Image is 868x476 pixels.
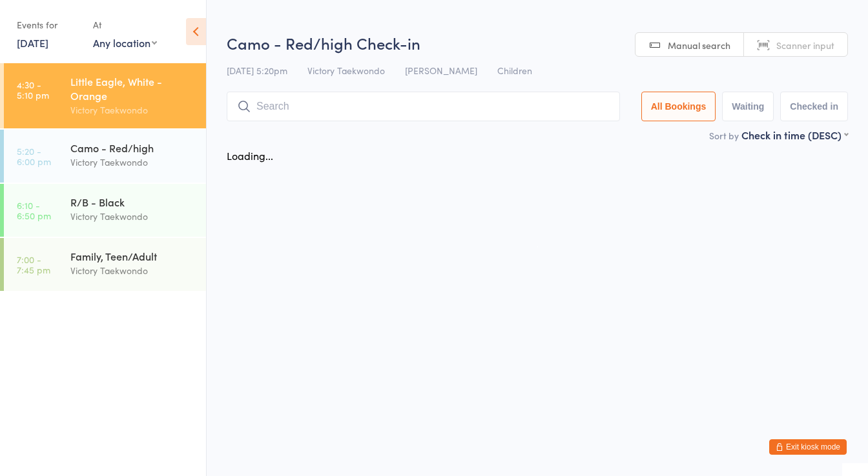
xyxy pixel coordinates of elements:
[641,92,716,121] button: All Bookings
[780,92,848,121] button: Checked in
[70,249,195,263] div: Family, Teen/Adult
[70,263,195,278] div: Victory Taekwondo
[227,64,287,77] span: [DATE] 5:20pm
[17,79,49,100] time: 4:30 - 5:10 pm
[70,155,195,170] div: Victory Taekwondo
[17,254,50,275] time: 7:00 - 7:45 pm
[741,128,848,142] div: Check in time (DESC)
[17,200,51,221] time: 6:10 - 6:50 pm
[769,439,847,455] button: Exit kiosk mode
[93,14,157,35] div: At
[17,146,51,166] time: 5:20 - 6:00 pm
[227,92,620,121] input: Search
[4,63,206,128] a: 4:30 -5:10 pmLittle Eagle, White - OrangeVictory Taekwondo
[70,141,195,155] div: Camo - Red/high
[227,148,273,163] div: Loading...
[93,35,157,50] div: Any location
[776,39,834,52] span: Scanner input
[709,129,739,142] label: Sort by
[497,64,532,77] span: Children
[17,35,48,50] a: [DATE]
[70,74,195,103] div: Little Eagle, White - Orange
[4,184,206,237] a: 6:10 -6:50 pmR/B - BlackVictory Taekwondo
[668,39,730,52] span: Manual search
[70,209,195,224] div: Victory Taekwondo
[4,238,206,291] a: 7:00 -7:45 pmFamily, Teen/AdultVictory Taekwondo
[307,64,385,77] span: Victory Taekwondo
[4,130,206,183] a: 5:20 -6:00 pmCamo - Red/highVictory Taekwondo
[227,32,848,54] h2: Camo - Red/high Check-in
[70,103,195,117] div: Victory Taekwondo
[722,92,774,121] button: Waiting
[17,14,80,35] div: Events for
[405,64,477,77] span: [PERSON_NAME]
[70,195,195,209] div: R/B - Black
